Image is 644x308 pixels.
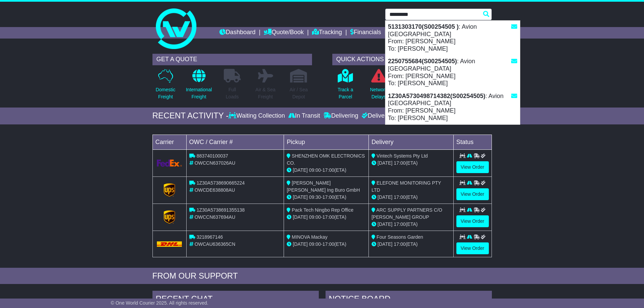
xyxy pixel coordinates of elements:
[385,21,520,55] div: : Avion [GEOGRAPHIC_DATA] From: [PERSON_NAME] To: [PERSON_NAME]
[309,241,321,247] span: 09:00
[152,54,312,65] div: GET A QUOTE
[332,54,492,65] div: QUICK ACTIONS
[164,183,175,197] img: GetCarrierServiceLogo
[360,112,393,120] div: Delivered
[456,161,489,173] a: View Order
[378,194,392,200] span: [DATE]
[287,180,360,193] span: [PERSON_NAME] [PERSON_NAME] Ing Buro GmbH
[323,167,334,173] span: 17:00
[196,234,223,240] span: 3218967146
[186,69,212,104] a: InternationalFreight
[256,86,276,100] p: Air & Sea Freight
[388,58,457,65] strong: 2250755684(S00254505)
[157,160,182,167] img: GetCarrierServiceLogo
[372,207,442,220] span: ARC SUPPLY PARTNERS C/O [PERSON_NAME] GROUP
[287,214,366,221] div: - (ETA)
[394,241,406,247] span: 17:00
[372,221,451,228] div: (ETA)
[372,180,441,193] span: ELEFONE MONITORING PTY LTD
[368,135,453,149] td: Delivery
[194,187,235,193] span: OWCDE638808AU
[293,194,308,200] span: [DATE]
[157,241,182,247] img: DHL.png
[388,93,485,99] strong: 1Z30A5730498714382(S00254505)
[152,135,186,149] td: Carrier
[111,300,209,306] span: © One World Courier 2025. All rights reserved.
[456,215,489,227] a: View Order
[293,167,308,173] span: [DATE]
[194,214,235,220] span: OWCCN637694AU
[385,90,520,124] div: : Avion [GEOGRAPHIC_DATA] From: [PERSON_NAME] To: [PERSON_NAME]
[337,69,354,104] a: Track aParcel
[293,241,308,247] span: [DATE]
[323,241,334,247] span: 17:00
[287,194,366,201] div: - (ETA)
[370,86,387,100] p: Network Delays
[290,86,308,100] p: Air / Sea Depot
[194,160,235,166] span: OWCCN637026AU
[378,160,392,166] span: [DATE]
[322,112,360,120] div: Delivering
[196,207,244,213] span: 1Z30A5738691355138
[164,210,175,224] img: GetCarrierServiceLogo
[196,180,244,186] span: 1Z30A5738690665224
[323,194,334,200] span: 17:00
[229,112,286,120] div: Waiting Collection
[186,135,284,149] td: OWC / Carrier #
[287,241,366,248] div: - (ETA)
[287,167,366,174] div: - (ETA)
[456,188,489,200] a: View Order
[312,27,342,39] a: Tracking
[372,241,451,248] div: (ETA)
[378,241,392,247] span: [DATE]
[293,214,308,220] span: [DATE]
[224,86,241,100] p: Full Loads
[264,27,304,39] a: Quote/Book
[309,194,321,200] span: 09:30
[377,153,428,159] span: Vintech Systems Pty Ltd
[186,86,212,100] p: International Freight
[309,167,321,173] span: 09:00
[287,112,322,120] div: In Transit
[284,135,369,149] td: Pickup
[194,241,235,247] span: OWCAU636365CN
[394,221,406,227] span: 17:00
[196,153,228,159] span: 883740100037
[338,86,353,100] p: Track a Parcel
[377,234,423,240] span: Four Seasons Garden
[152,111,229,121] div: RECENT ACTIVITY -
[453,135,492,149] td: Status
[369,69,387,104] a: NetworkDelays
[378,221,392,227] span: [DATE]
[372,160,451,167] div: (ETA)
[152,271,492,281] div: FROM OUR SUPPORT
[456,242,489,254] a: View Order
[155,69,175,104] a: DomesticFreight
[388,23,459,30] strong: 5131303170(S00254505 )
[323,214,334,220] span: 17:00
[219,27,256,39] a: Dashboard
[287,153,365,166] span: SHENZHEN OMK ELECTRONICS CO.
[372,194,451,201] div: (ETA)
[292,234,328,240] span: MINOVA Mackay
[394,194,406,200] span: 17:00
[156,86,175,100] p: Domestic Freight
[385,55,520,90] div: : Avion [GEOGRAPHIC_DATA] From: [PERSON_NAME] To: [PERSON_NAME]
[292,207,353,213] span: Pack Tech Ningbo Rep Office
[309,214,321,220] span: 09:00
[350,27,381,39] a: Financials
[394,160,406,166] span: 17:00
